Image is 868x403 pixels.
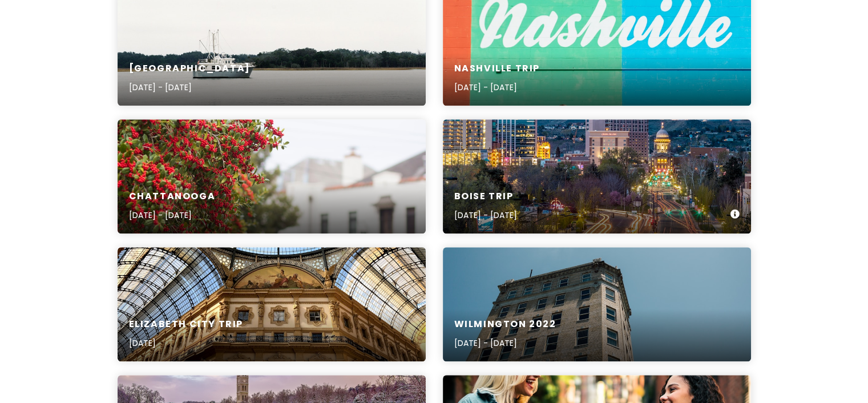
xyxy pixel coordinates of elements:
[129,337,243,349] p: [DATE]
[454,319,556,331] h6: Wilmington 2022
[454,337,556,349] p: [DATE] - [DATE]
[129,319,243,331] h6: Elizabeth City Trip
[443,247,751,361] a: low-angle photography of gray concrete buildingWilmington 2022[DATE] - [DATE]
[454,209,517,221] p: [DATE] - [DATE]
[118,119,426,233] a: Chattanooga[DATE] - [DATE]
[454,81,540,94] p: [DATE] - [DATE]
[443,119,751,233] a: gray, blue, and black concrete city buildingsBoise Trip[DATE] - [DATE]
[129,191,216,203] h6: Chattanooga
[129,209,216,221] p: [DATE] - [DATE]
[129,81,251,94] p: [DATE] - [DATE]
[454,191,517,203] h6: Boise Trip
[454,63,540,75] h6: Nashville Trip
[129,63,251,75] h6: [GEOGRAPHIC_DATA]
[118,247,426,361] a: brown concrete building during daytimeElizabeth City Trip[DATE]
